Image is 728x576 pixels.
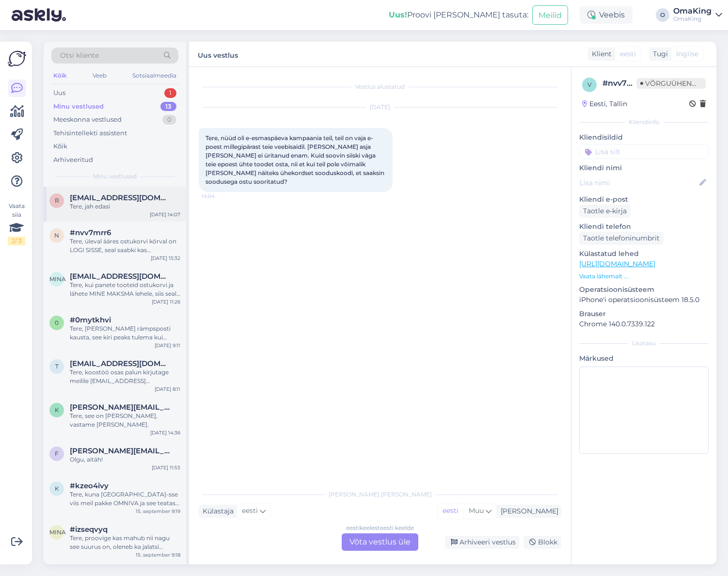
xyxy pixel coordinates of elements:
font: 1 [169,89,172,96]
font: keelest [360,524,380,531]
font: v [587,81,591,88]
button: Meilid [532,5,568,24]
font: Tere, koostöö osas palun kirjutage meilile [EMAIL_ADDRESS][DOMAIN_NAME] [70,368,169,393]
span: #0mytkhvi [70,316,111,324]
font: Olgu, aitäh! [70,456,103,463]
input: Lisa nimi [580,177,697,188]
font: Meilid [538,11,562,20]
span: #kzeo4ivy [70,481,109,490]
font: [PERSON_NAME] [PERSON_NAME] [329,491,432,498]
a: OmaKingOmaKing [673,7,722,23]
font: [DATE] [370,103,390,111]
span: inna_kopeliovitch@hotmail.com [70,272,171,281]
font: Tere, nüüd oli e-esmaspäeva kampaania teil, teil on vaja e-poest millegipärast teie veebisaidil. ... [206,134,386,185]
font: Kliendisildid [579,133,623,142]
font: Tere, kui panete tooteid ostukorvi ja lähete MINE MAKSMA lehele, siis seal saate oma aadressi ja ... [70,281,180,315]
font: Minu vestlused [93,173,137,180]
font: [PERSON_NAME][EMAIL_ADDRESS][DOMAIN_NAME] [70,446,267,455]
font: Kliendi telefon [579,222,631,231]
img: Askly logo [8,49,26,68]
font: #nvv7mrr6 [70,228,111,237]
font: Külastaja [203,507,234,515]
font: Veeb [93,72,107,79]
font: [DATE] 11:53 [152,464,180,471]
font: 14:04 [202,193,215,199]
font: k [55,406,59,414]
font: Võrguühenduseta [645,79,720,88]
font: Tere, proovige kas mahub nii nagu see suurus on, oleneb ka jalatsi laiusest, kui ei sobi või on v... [70,534,170,568]
font: [PERSON_NAME] [501,507,558,515]
font: Meeskonna vestlused [53,115,122,123]
font: Kliendi nimi [579,163,622,172]
font: Chrome 140.0.7339.122 [579,320,655,328]
font: Märkused [579,354,614,363]
font: OmaKing [673,6,712,16]
font: Uus [53,89,65,96]
font: 13 [165,102,172,110]
font: OmaKing [673,15,701,22]
font: [DATE] 14:07 [150,211,180,218]
font: [URL][DOMAIN_NAME] [579,259,655,268]
font: # [602,79,608,88]
font: mina [49,275,66,283]
font: Tugi [653,49,668,58]
font: Sotsiaalmeedia [132,72,176,79]
font: Tere, kuna [GEOGRAPHIC_DATA]-sse viis meil pakke OMNIVA ja see teatas mingi aeg tagasi et ta hetk... [70,491,179,524]
font: mina [49,528,66,536]
font: Kõik [53,142,67,150]
input: Lisa silt [579,144,709,159]
font: eesti [443,506,459,515]
font: k [55,485,59,492]
font: [DATE] 8:11 [155,386,180,392]
font: Tehisintellekti assistent [53,129,127,137]
font: Operatsioonisüsteem [579,285,654,294]
font: 0 [167,115,172,123]
span: tatjana@fairvaluesweden.se [70,359,171,368]
font: / 3 [15,237,22,244]
font: Arhiveeritud [53,156,93,163]
font: Veebis [599,10,625,19]
font: 2 [12,237,15,244]
font: Taotle telefoninumbrit [583,234,660,242]
font: Brauser [579,309,606,318]
font: eesti [620,49,636,58]
font: n [54,232,59,239]
font: Võta vestlus üle [349,537,411,546]
font: Tere, üleval ääres ostukorvi kõrval on LOGI SISSE, seal saabki kas registreerida või [PERSON_NAME... [70,238,176,271]
font: Kliendiinfo [629,118,660,126]
font: Vaata lähemalt ... [579,272,628,280]
font: Proovi [PERSON_NAME] tasuta: [407,10,528,19]
font: Taotle e-kirja [583,207,627,215]
span: kimberli@playstack.ee [70,403,171,412]
font: Vestlus alustatud [355,83,405,90]
font: Blokk [538,538,557,546]
font: f [55,450,59,457]
font: 15. september 9:19 [136,508,180,514]
font: #izseqvyq [70,525,108,534]
font: Uus vestlus [198,51,238,60]
font: Minu vestlused [53,102,104,110]
font: [DATE] 11:26 [152,299,180,305]
font: Otsi kliente [60,51,99,60]
font: O [660,11,665,18]
font: t [55,363,59,370]
font: Tere, jah edasi [70,203,110,210]
font: [DATE] 14:36 [150,430,180,436]
font: Uus! [389,10,407,19]
font: [DATE] 15:32 [151,255,180,261]
font: Tere, [PERSON_NAME] rämpsposti kausta, see kiri peaks tulema kui registreerite e-maili [70,325,171,350]
font: iPhone'i operatsioonisüsteem 18.5.0 [579,295,699,304]
font: Lisatasu [632,339,656,347]
font: [EMAIL_ADDRESS][DOMAIN_NAME] [70,193,203,202]
font: [DATE] 9:11 [155,342,180,349]
font: nvv7mrr6 [608,79,647,88]
font: [PERSON_NAME][EMAIL_ADDRESS][DOMAIN_NAME] [70,402,267,412]
font: Kõik [53,72,67,79]
font: [EMAIL_ADDRESS][DOMAIN_NAME] [70,272,203,281]
font: 0 [55,319,59,326]
font: Eesti, Tallin [589,99,627,108]
span: rothmanjoanna@gmail.com [70,193,171,202]
font: eesti keelde [380,524,414,531]
font: Klient [592,49,612,58]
